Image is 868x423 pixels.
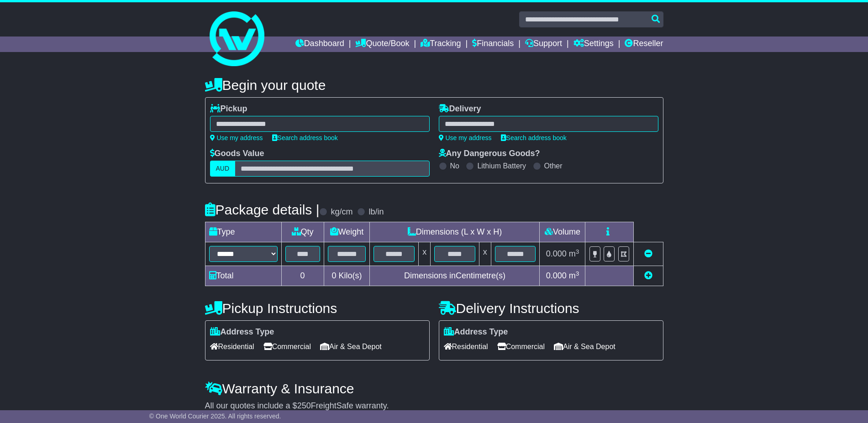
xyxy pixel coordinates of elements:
span: Commercial [263,339,311,354]
span: 0.000 [546,271,567,280]
h4: Delivery Instructions [439,301,663,316]
a: Dashboard [295,37,344,52]
a: Search address book [501,134,567,141]
td: Kilo(s) [324,266,370,286]
span: Air & Sea Depot [554,339,615,354]
div: All our quotes include a $ FreightSafe warranty. [205,401,663,411]
h4: Pickup Instructions [205,301,430,316]
td: x [479,242,491,266]
td: Weight [324,222,370,242]
span: © One World Courier 2025. All rights reserved. [149,413,281,420]
a: Remove this item [644,249,652,258]
a: Settings [573,37,614,52]
a: Quote/Book [355,37,409,52]
span: Air & Sea Depot [320,339,382,354]
a: Reseller [625,37,663,52]
label: Address Type [210,327,274,337]
h4: Package details | [205,202,320,217]
a: Use my address [439,134,492,141]
span: Residential [444,339,488,354]
sup: 3 [576,248,579,255]
h4: Warranty & Insurance [205,381,663,396]
a: Support [525,37,562,52]
label: Goods Value [210,149,264,159]
label: kg/cm [331,207,352,217]
td: Type [205,222,281,242]
td: Dimensions in Centimetre(s) [370,266,540,286]
td: Dimensions (L x W x H) [370,222,540,242]
label: Lithium Battery [477,162,526,170]
td: Total [205,266,281,286]
span: 0.000 [546,249,567,258]
label: Any Dangerous Goods? [439,149,540,159]
label: Pickup [210,104,247,114]
a: Use my address [210,134,263,141]
span: 250 [297,401,311,410]
a: Search address book [272,134,338,141]
label: lb/in [368,207,384,217]
td: Qty [281,222,324,242]
sup: 3 [576,270,579,277]
span: Commercial [497,339,545,354]
td: x [419,242,431,266]
span: Residential [210,339,254,354]
label: Address Type [444,327,508,337]
td: Volume [540,222,585,242]
label: AUD [210,161,236,177]
label: No [450,162,459,170]
a: Tracking [421,37,461,52]
a: Financials [472,37,514,52]
span: 0 [331,271,336,280]
label: Other [544,162,563,170]
label: Delivery [439,104,481,114]
h4: Begin your quote [205,78,663,93]
span: m [569,249,579,258]
td: 0 [281,266,324,286]
a: Add new item [644,271,652,280]
span: m [569,271,579,280]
